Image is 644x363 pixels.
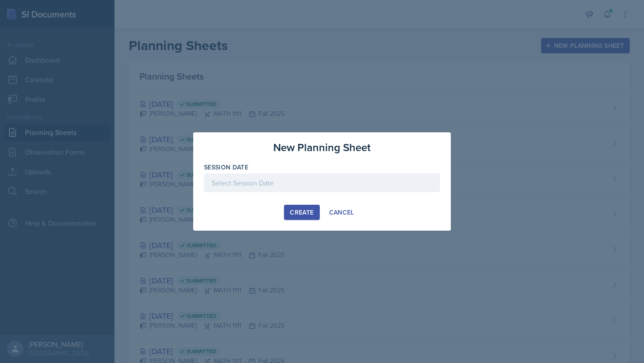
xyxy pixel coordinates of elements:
[273,139,371,156] h3: New Planning Sheet
[204,163,248,172] label: Session Date
[329,209,354,216] div: Cancel
[323,205,360,220] button: Cancel
[290,209,314,216] div: Create
[284,205,319,220] button: Create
